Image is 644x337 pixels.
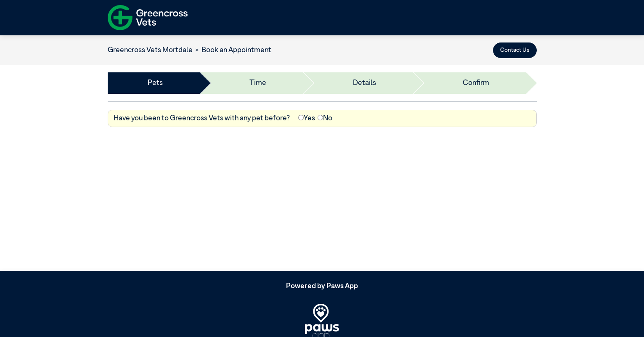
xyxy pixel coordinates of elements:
[108,282,537,291] h5: Powered by Paws App
[108,2,188,33] img: f-logo
[298,115,304,120] input: Yes
[318,113,332,124] label: No
[493,42,537,58] button: Contact Us
[148,78,163,89] a: Pets
[193,45,272,56] li: Book an Appointment
[318,115,323,120] input: No
[114,113,290,124] label: Have you been to Greencross Vets with any pet before?
[108,45,272,56] nav: breadcrumb
[108,47,193,54] a: Greencross Vets Mortdale
[298,113,315,124] label: Yes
